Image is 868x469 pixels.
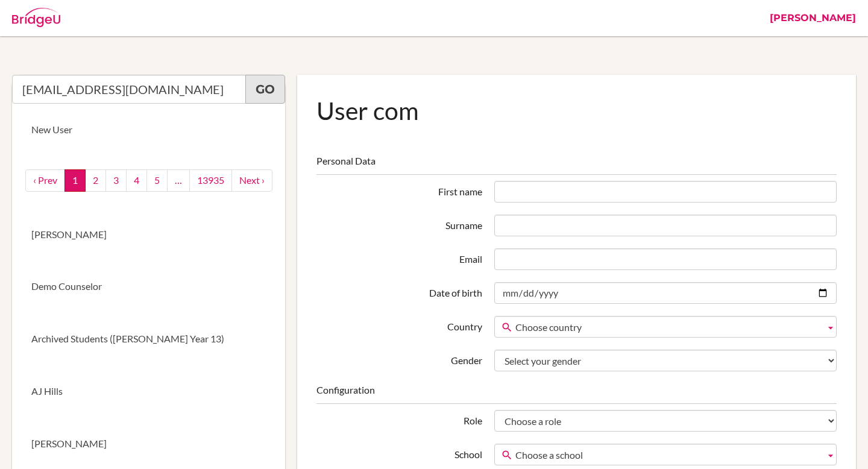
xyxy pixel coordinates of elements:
[310,410,488,428] label: Role
[64,169,86,192] a: 1
[12,260,285,313] a: Demo Counselor
[310,215,488,233] label: Surname
[310,248,488,266] label: Email
[85,169,106,192] a: 2
[310,282,488,300] label: Date of birth
[310,316,488,334] label: Country
[146,169,168,192] a: 5
[12,313,285,365] a: Archived Students ([PERSON_NAME] Year 13)
[12,209,285,261] a: [PERSON_NAME]
[12,8,60,27] img: Bridge-U
[310,350,488,368] label: Gender
[515,444,820,466] span: Choose a school
[126,169,147,192] a: 4
[105,169,127,192] a: 3
[12,365,285,418] a: AJ Hills
[310,181,488,199] label: First name
[245,75,285,104] a: Go
[25,169,65,192] a: ‹ Prev
[12,104,285,156] a: New User
[12,75,246,104] input: Quicksearch user
[316,94,837,127] h1: User com
[231,169,272,192] a: next
[189,169,232,192] a: 13935
[316,154,837,175] legend: Personal Data
[515,316,820,338] span: Choose country
[310,444,488,462] label: School
[167,169,190,192] a: …
[316,383,837,404] legend: Configuration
